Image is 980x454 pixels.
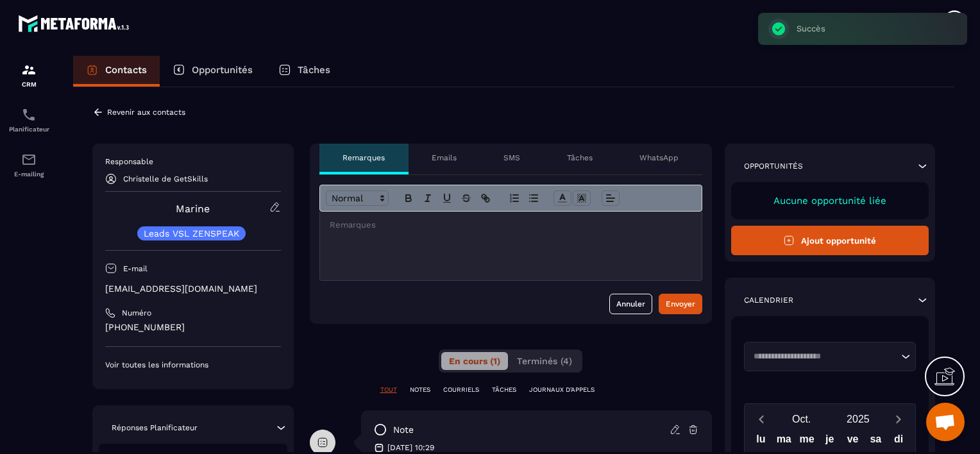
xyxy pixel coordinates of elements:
div: Envoyer [666,298,695,310]
a: Marine [176,203,210,215]
button: Previous month [750,410,773,428]
button: Open years overlay [830,408,886,430]
p: COURRIELS [443,385,479,394]
button: Terminés (4) [509,352,580,370]
p: Leads VSL ZENSPEAK [144,229,239,238]
p: CRM [3,81,55,88]
p: TÂCHES [492,385,516,394]
div: di [887,430,910,453]
div: me [795,430,818,453]
div: ma [772,430,795,453]
button: Envoyer [659,294,702,314]
p: Tâches [298,64,330,76]
img: email [21,152,37,167]
p: Contacts [105,64,147,76]
p: note [393,424,414,436]
img: logo [18,12,133,35]
p: Numéro [122,308,151,318]
span: Terminés (4) [517,356,572,366]
a: Tâches [266,56,343,87]
p: JOURNAUX D'APPELS [529,385,595,394]
div: Search for option [744,342,917,371]
button: Annuler [609,294,652,314]
p: Emails [432,153,457,163]
span: En cours (1) [449,356,500,366]
p: [PHONE_NUMBER] [105,321,281,333]
p: SMS [503,153,520,163]
div: ve [841,430,865,453]
a: emailemailE-mailing [3,142,55,187]
img: scheduler [21,107,37,122]
p: E-mail [123,264,148,274]
input: Search for option [749,350,899,363]
button: En cours (1) [441,352,508,370]
div: sa [864,430,887,453]
p: Tâches [567,153,593,163]
a: Opportunités [160,56,266,87]
div: je [818,430,841,453]
a: schedulerschedulerPlanificateur [3,97,55,142]
p: Planificateur [3,126,55,133]
p: Responsable [105,156,281,167]
img: formation [21,62,37,78]
p: Revenir aux contacts [107,108,185,117]
p: [DATE] 10:29 [387,442,434,453]
a: formationformationCRM [3,53,55,97]
div: Ouvrir le chat [926,403,965,441]
p: NOTES [410,385,430,394]
button: Ajout opportunité [731,226,929,255]
button: Next month [886,410,910,428]
p: Opportunités [744,161,803,171]
p: E-mailing [3,171,55,178]
p: Remarques [342,153,385,163]
p: Calendrier [744,295,793,305]
p: Aucune opportunité liée [744,195,917,206]
a: Contacts [73,56,160,87]
p: Opportunités [192,64,253,76]
p: TOUT [380,385,397,394]
button: Open months overlay [773,408,830,430]
p: WhatsApp [639,153,679,163]
p: Christelle de GetSkills [123,174,208,183]
p: [EMAIL_ADDRESS][DOMAIN_NAME] [105,283,281,295]
p: Réponses Planificateur [112,423,198,433]
div: lu [750,430,773,453]
p: Voir toutes les informations [105,360,281,370]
